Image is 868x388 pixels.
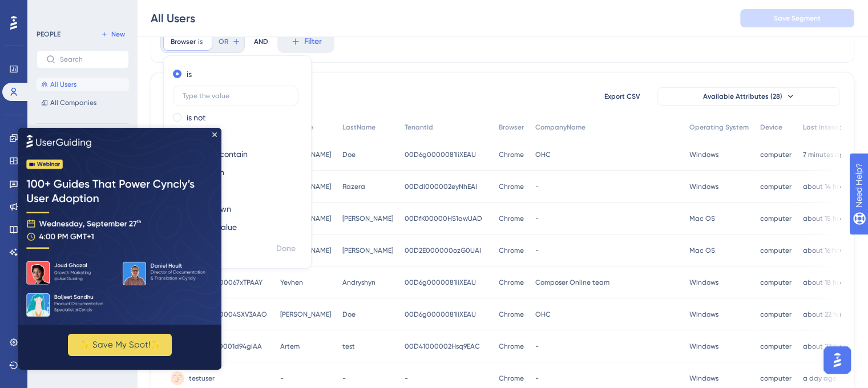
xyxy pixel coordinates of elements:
span: Windows [689,182,718,191]
time: 7 minutes ago [803,151,848,159]
button: Done [270,239,302,259]
span: computer [760,342,792,351]
span: Chrome [499,246,524,255]
button: Filter [277,30,334,53]
span: computer [760,278,792,287]
span: computer [760,150,792,159]
span: New [111,30,125,39]
span: TenantId [405,123,433,132]
span: Available Attributes (28) [703,92,782,101]
input: Search [60,55,119,63]
span: - [280,374,284,383]
div: PEOPLE [37,30,60,39]
span: - [535,342,539,351]
label: is not [187,111,205,124]
span: - [535,374,539,383]
span: 00D2E000000ozG0UAI [405,246,481,255]
iframe: UserGuiding AI Assistant Launcher [820,343,854,377]
span: 00D6g0000081IiXEAU [405,310,476,319]
span: Browser [499,123,524,132]
span: computer [760,374,792,383]
button: Export CSV [594,87,651,106]
div: AND [254,30,268,53]
span: Chrome [499,374,524,383]
span: Doe [342,310,356,319]
span: Mac OS [689,246,715,255]
span: Chrome [499,150,524,159]
time: about 18 hours ago [803,278,865,286]
span: 00D41000002Hsq9EAC [405,342,480,351]
span: Chrome [499,310,524,319]
button: New [97,27,129,41]
span: - [535,246,539,255]
span: Andryshyn [342,278,376,287]
span: OR [219,37,228,46]
time: about 16 hours ago [803,246,864,254]
span: Yevhen [280,278,303,287]
span: All Users [50,80,76,89]
span: Mac OS [689,214,715,223]
time: about 15 hours ago [803,215,865,223]
span: Chrome [499,214,524,223]
span: Last Interaction [803,123,855,132]
span: Filter [304,35,322,48]
span: OHC [535,310,551,319]
span: Chrome [499,278,524,287]
span: Windows [689,278,718,287]
div: Close Preview [194,5,199,9]
span: testuser [189,374,215,383]
span: Windows [689,374,718,383]
span: computer [760,214,792,223]
span: Composer Online team [535,278,609,287]
input: Type the value [183,92,289,100]
span: Doe [342,150,356,159]
span: computer [760,246,792,255]
span: 00D6g0000081IiXEAU [405,150,476,159]
span: [PERSON_NAME] [280,310,331,319]
span: Razera [342,182,365,191]
time: about 22 hours ago [803,310,865,318]
div: All Users [151,10,195,26]
span: CompanyName [535,123,586,132]
span: All Companies [50,98,96,107]
button: Available Attributes (28) [657,87,840,106]
span: Operating System [689,123,749,132]
span: Windows [689,342,718,351]
span: - [405,374,408,383]
span: is [198,37,203,46]
button: All Companies [37,96,129,110]
span: Done [276,242,296,256]
span: Export CSV [604,92,640,101]
span: [PERSON_NAME] [342,246,393,255]
span: Browser [171,37,196,46]
span: LastName [342,123,376,132]
span: 00DfK00000HS1awUAD [405,214,482,223]
span: Save Segment [774,14,821,23]
span: Chrome [499,182,524,191]
span: test [342,342,355,351]
label: is [187,67,192,81]
span: 0056g0000067xTPAAY [189,278,263,287]
time: a day ago [803,374,837,382]
span: Chrome [499,342,524,351]
span: computer [760,310,792,319]
button: All Users [37,78,129,91]
span: Windows [689,150,718,159]
span: 005Kc000001d94gIAA [189,342,262,351]
span: 00D6g0000081IiXEAU [405,278,476,287]
time: about 14 hours ago [803,183,865,191]
span: - [535,214,539,223]
span: Artem [280,342,300,351]
span: OHC [535,150,551,159]
button: Save Segment [740,9,854,27]
span: - [535,182,539,191]
span: 00Ddl000002eyNhEAI [405,182,477,191]
time: about 22 hours ago [803,342,865,350]
button: ✨ Save My Spot!✨ [50,206,154,228]
span: Device [760,123,782,132]
span: computer [760,182,792,191]
span: [PERSON_NAME] [342,214,393,223]
span: - [342,374,346,383]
